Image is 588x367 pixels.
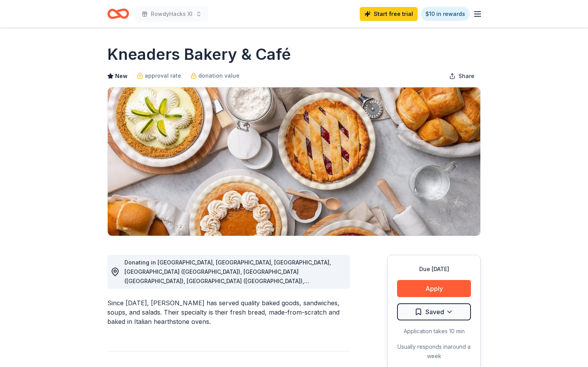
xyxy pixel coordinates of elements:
div: Usually responds in around a week [397,342,471,361]
a: approval rate [137,71,181,80]
span: New [115,71,128,81]
h1: Kneaders Bakery & Café [107,43,291,65]
span: Share [458,71,474,81]
span: approval rate [145,71,181,80]
button: Share [443,68,481,84]
a: donation value [191,71,240,80]
a: Home [107,5,129,23]
div: Since [DATE], [PERSON_NAME] has served quality baked goods, sandwiches, soups, and salads. Their ... [107,298,350,326]
span: donation value [198,71,240,80]
img: Image for Kneaders Bakery & Café [108,87,480,236]
button: RowdyHacks XI [135,6,208,22]
a: $10 in rewards [421,7,470,21]
div: Due [DATE] [397,264,471,274]
span: Donating in [GEOGRAPHIC_DATA], [GEOGRAPHIC_DATA], [GEOGRAPHIC_DATA], [GEOGRAPHIC_DATA] ([GEOGRAPH... [124,259,331,294]
button: Apply [397,280,471,297]
span: Saved [425,307,444,317]
span: RowdyHacks XI [151,9,192,19]
div: Application takes 10 min [397,327,471,336]
button: Saved [397,303,471,320]
a: Start free trial [360,7,418,21]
